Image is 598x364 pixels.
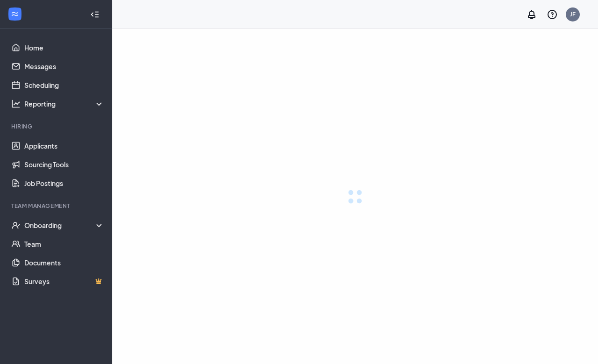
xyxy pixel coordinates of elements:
svg: Analysis [11,99,21,108]
svg: QuestionInfo [547,9,558,20]
a: Team [24,235,104,253]
svg: Notifications [526,9,537,20]
a: Sourcing Tools [24,155,104,174]
div: Reporting [24,99,105,108]
a: Documents [24,253,104,272]
div: Onboarding [24,221,105,230]
svg: UserCheck [11,221,21,230]
a: Scheduling [24,76,104,94]
svg: WorkstreamLogo [10,9,20,19]
svg: Collapse [90,10,100,19]
div: Hiring [11,122,102,130]
a: Job Postings [24,174,104,193]
div: JF [570,10,576,18]
a: SurveysCrown [24,272,104,291]
a: Messages [24,57,104,76]
div: Team Management [11,202,102,210]
a: Applicants [24,136,104,155]
a: Home [24,38,104,57]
